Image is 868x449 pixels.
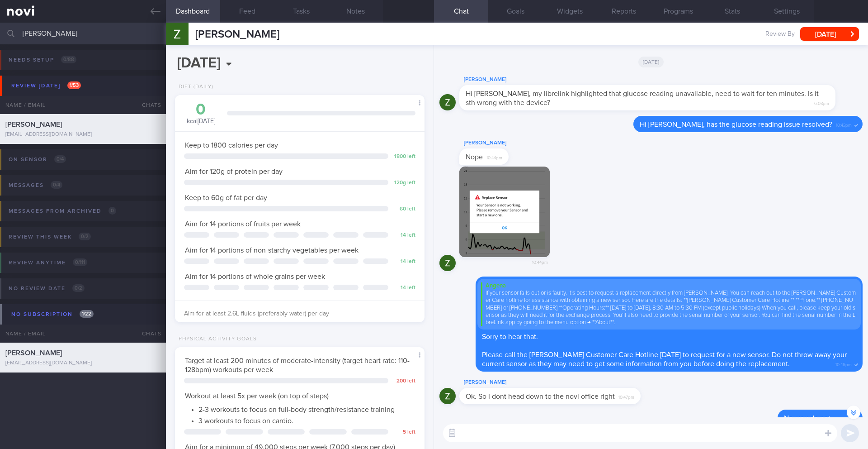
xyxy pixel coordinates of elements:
span: 0 / 2 [79,233,91,240]
button: [DATE] [800,27,859,41]
div: [PERSON_NAME] [459,74,863,85]
div: No subscription [9,308,96,320]
div: 14 left [393,258,415,265]
div: [PERSON_NAME] [459,138,536,148]
span: [PERSON_NAME] [5,121,62,128]
span: 0 / 4 [51,181,62,189]
span: No, you do not. [784,415,832,422]
div: Messages [6,179,65,191]
div: If your sensor falls out or is faulty, it's best to request a replacement directly from [PERSON_N... [481,290,857,326]
span: 10:47pm [836,414,852,422]
div: Angena [481,282,857,290]
span: Hi [PERSON_NAME], my librelink highlighted that glucose reading unavailable, need to wait for ten... [466,90,819,106]
span: 1 / 53 [67,81,81,89]
div: 14 left [393,232,415,239]
span: 10:44pm [532,257,548,266]
div: Review this week [6,231,93,243]
span: 0 [108,207,116,215]
span: 10:47pm [618,392,634,401]
div: kcal [DATE] [184,102,218,126]
span: Target at least 200 minutes of moderate-intensity (target heart rate: 110-128bpm) workouts per week [185,357,410,373]
span: Workout at least 5x per week (on top of steps) [185,392,329,400]
div: Chats [130,96,166,114]
span: Keep to 1800 calories per day [185,142,278,149]
span: Aim for at least 2.6L fluids (preferably water) per day [184,310,329,317]
div: Chats [130,325,166,343]
div: On sensor [6,153,68,166]
span: 0 / 111 [73,258,87,266]
span: 10:43pm [836,120,852,129]
span: 0 / 88 [61,56,76,63]
div: Review anytime [6,257,90,269]
span: [PERSON_NAME] [5,349,62,357]
div: Review [DATE] [9,80,83,92]
span: Sorry to hear that. [482,333,538,340]
div: Diet (Daily) [175,84,213,91]
div: 14 left [393,285,415,291]
div: [EMAIL_ADDRESS][DOMAIN_NAME] [5,360,160,367]
span: [PERSON_NAME] [195,29,279,40]
li: 3 workouts to focus on cardio. [198,414,415,425]
div: 5 left [393,429,415,436]
span: Review By [765,30,795,38]
div: Messages from Archived [6,205,118,217]
div: [PERSON_NAME] [459,377,668,388]
span: 1 / 22 [80,310,94,318]
div: 120 g left [393,180,415,186]
div: Needs setup [6,54,79,66]
div: 1800 left [393,153,415,160]
div: No review date [6,282,87,295]
span: [DATE] [638,57,664,67]
span: 10:46pm [835,359,852,368]
span: 0 / 2 [72,284,85,292]
span: Hi [PERSON_NAME], has the glucose reading issue resolved? [640,121,832,128]
span: Aim for 120g of protein per day [185,168,283,175]
div: Physical Activity Goals [175,336,257,343]
li: 2-3 workouts to focus on full-body strength/resistance training [198,403,415,414]
div: 200 left [393,378,415,385]
span: Aim for 14 portions of non-starchy vegetables per week [185,247,359,254]
span: Ok. So I dont head down to the novi office right [466,393,615,400]
div: 0 [184,102,218,118]
span: Please call the [PERSON_NAME] Customer Care Hotline [DATE] to request for a new sensor. Do not th... [482,351,847,368]
span: Nope [466,153,483,161]
span: 10:44pm [486,153,502,161]
span: 0 / 4 [54,155,66,163]
span: Aim for 14 portions of fruits per week [185,220,301,228]
div: [EMAIL_ADDRESS][DOMAIN_NAME] [5,131,160,138]
img: Photo by Zhong Kai Goh [459,167,550,257]
span: 6:03pm [814,98,829,107]
div: 60 left [393,206,415,213]
span: Aim for 14 portions of whole grains per week [185,273,325,280]
span: Keep to 60g of fat per day [185,194,267,201]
